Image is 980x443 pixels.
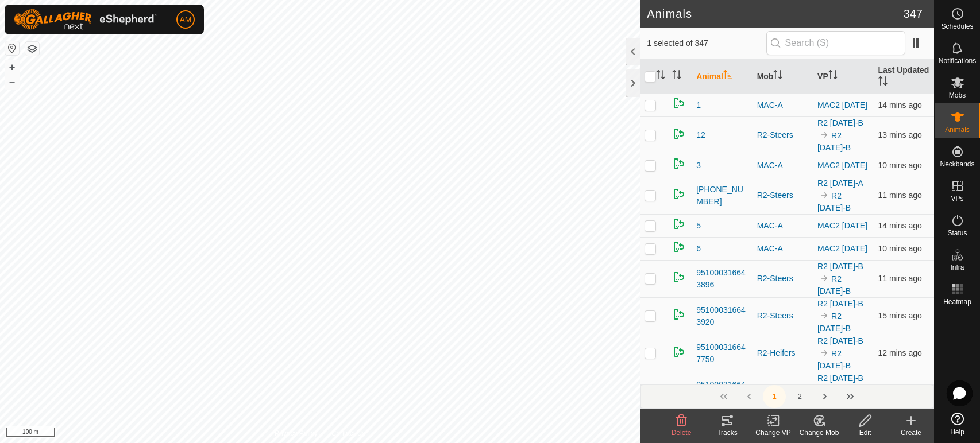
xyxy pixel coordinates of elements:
[5,60,19,74] button: +
[757,189,808,201] div: R2-Steers
[878,191,922,200] span: 15 Aug 2025, 8:59 am
[25,42,39,56] button: Map Layers
[817,299,863,308] a: R2 [DATE]-B
[947,230,967,236] span: Status
[817,131,851,152] a: R2 [DATE]-B
[817,244,867,253] a: MAC2 [DATE]
[773,72,782,81] p-sorticon: Activate to sort
[766,31,905,55] input: Search (S)
[696,267,747,291] span: 951000316643896
[878,348,922,357] span: 15 Aug 2025, 8:58 am
[949,92,966,99] span: Mobs
[950,429,964,436] span: Help
[817,178,863,188] a: R2 [DATE]-A
[820,191,829,200] img: to
[672,187,686,201] img: returning on
[817,274,851,296] a: R2 [DATE]-B
[940,161,974,168] span: Neckbands
[788,385,811,408] button: 2
[696,99,701,111] span: 1
[839,385,862,408] button: Last Page
[878,221,922,230] span: 15 Aug 2025, 8:56 am
[696,304,747,328] span: 951000316643920
[331,428,365,438] a: Contact Us
[878,311,922,320] span: 15 Aug 2025, 8:55 am
[5,41,19,55] button: Reset Map
[696,243,701,255] span: 6
[888,428,934,438] div: Create
[757,243,808,255] div: MAC-A
[692,60,752,94] th: Animal
[817,374,863,383] a: R2 [DATE]-B
[817,312,851,333] a: R2 [DATE]-B
[878,161,922,170] span: 15 Aug 2025, 9:00 am
[817,221,867,230] a: MAC2 [DATE]
[878,130,922,139] span: 15 Aug 2025, 8:57 am
[828,72,838,81] p-sorticon: Activate to sort
[817,349,851,370] a: R2 [DATE]-B
[696,341,747,366] span: 951000316647750
[757,273,808,285] div: R2-Steers
[696,220,701,232] span: 5
[820,274,829,283] img: to
[275,428,318,438] a: Privacy Policy
[939,57,976,64] span: Notifications
[941,23,973,30] span: Schedules
[656,72,665,81] p-sorticon: Activate to sort
[757,347,808,359] div: R2-Heifers
[878,78,888,87] p-sorticon: Activate to sort
[672,345,686,359] img: returning on
[813,385,836,408] button: Next Page
[672,270,686,284] img: returning on
[950,264,964,271] span: Infra
[943,298,971,305] span: Heatmap
[750,428,796,438] div: Change VP
[672,157,686,170] img: returning on
[696,129,705,141] span: 12
[757,129,808,141] div: R2-Steers
[672,308,686,321] img: returning on
[672,217,686,231] img: returning on
[820,130,829,139] img: to
[904,5,923,22] span: 347
[820,348,829,357] img: to
[817,191,851,212] a: R2 [DATE]-B
[757,99,808,111] div: MAC-A
[878,244,922,253] span: 15 Aug 2025, 9:00 am
[14,9,157,30] img: Gallagher Logo
[696,379,747,403] span: 951000316649791
[757,220,808,232] div: MAC-A
[672,96,686,110] img: returning on
[817,336,863,345] a: R2 [DATE]-B
[672,382,686,396] img: returning on
[180,14,192,26] span: AM
[672,429,692,437] span: Delete
[817,161,867,170] a: MAC2 [DATE]
[842,428,888,438] div: Edit
[813,60,873,94] th: VP
[647,37,766,49] span: 1 selected of 347
[647,7,903,21] h2: Animals
[817,118,863,127] a: R2 [DATE]-B
[817,100,867,110] a: MAC2 [DATE]
[874,60,934,94] th: Last Updated
[951,195,963,202] span: VPs
[672,240,686,254] img: returning on
[817,262,863,271] a: R2 [DATE]-B
[696,160,701,172] span: 3
[945,126,970,133] span: Animals
[878,100,922,110] span: 15 Aug 2025, 8:56 am
[878,274,922,283] span: 15 Aug 2025, 8:59 am
[757,160,808,172] div: MAC-A
[820,311,829,320] img: to
[723,72,732,81] p-sorticon: Activate to sort
[672,72,681,81] p-sorticon: Activate to sort
[757,310,808,322] div: R2-Steers
[672,127,686,141] img: returning on
[935,408,980,440] a: Help
[704,428,750,438] div: Tracks
[5,75,19,89] button: –
[763,385,786,408] button: 1
[696,184,747,208] span: [PHONE_NUMBER]
[753,60,813,94] th: Mob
